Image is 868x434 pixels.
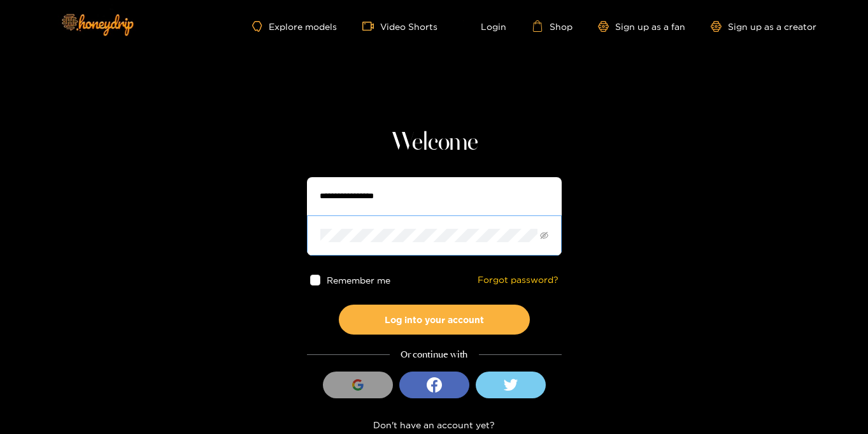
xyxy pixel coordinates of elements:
[307,127,562,158] h1: Welcome
[540,231,548,240] span: eye-invisible
[307,347,562,362] div: Or continue with
[327,275,390,285] span: Remember me
[598,21,685,32] a: Sign up as a fan
[362,20,438,32] a: Video Shorts
[252,21,336,32] a: Explore models
[362,20,380,32] span: video-camera
[711,21,816,32] a: Sign up as a creator
[463,20,506,32] a: Login
[339,305,530,335] button: Log into your account
[307,417,562,432] div: Don't have an account yet?
[478,275,559,286] a: Forgot password?
[532,20,573,32] a: Shop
